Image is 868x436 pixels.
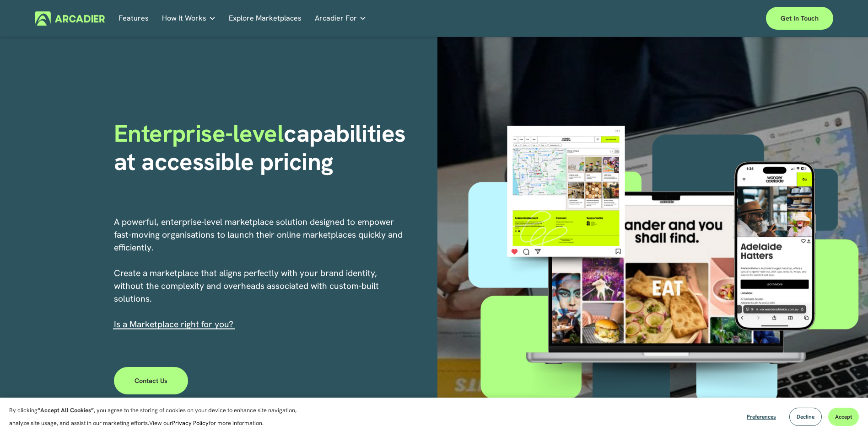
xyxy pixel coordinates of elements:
span: Accept [835,413,852,420]
span: How It Works [162,12,206,25]
a: s a Marketplace right for you? [116,319,233,330]
strong: capabilities at accessible pricing [114,117,412,177]
span: Preferences [747,413,776,420]
span: I [114,319,233,330]
strong: “Accept All Cookies” [38,406,94,414]
button: Accept [828,408,859,426]
button: Decline [789,408,822,426]
span: Decline [797,413,814,420]
img: Arcadier [35,11,105,26]
span: Enterprise-level [114,117,284,149]
a: Contact Us [114,367,189,394]
p: A powerful, enterprise-level marketplace solution designed to empower fast-moving organisations t... [114,216,404,331]
a: Privacy Policy [172,419,209,427]
a: Explore Marketplaces [229,11,302,26]
span: Arcadier For [315,12,357,25]
a: Get in touch [766,7,833,30]
button: Preferences [740,408,783,426]
a: folder dropdown [162,11,216,26]
a: folder dropdown [315,11,367,26]
p: By clicking , you agree to the storing of cookies on your device to enhance site navigation, anal... [9,404,307,430]
a: Features [119,11,149,26]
